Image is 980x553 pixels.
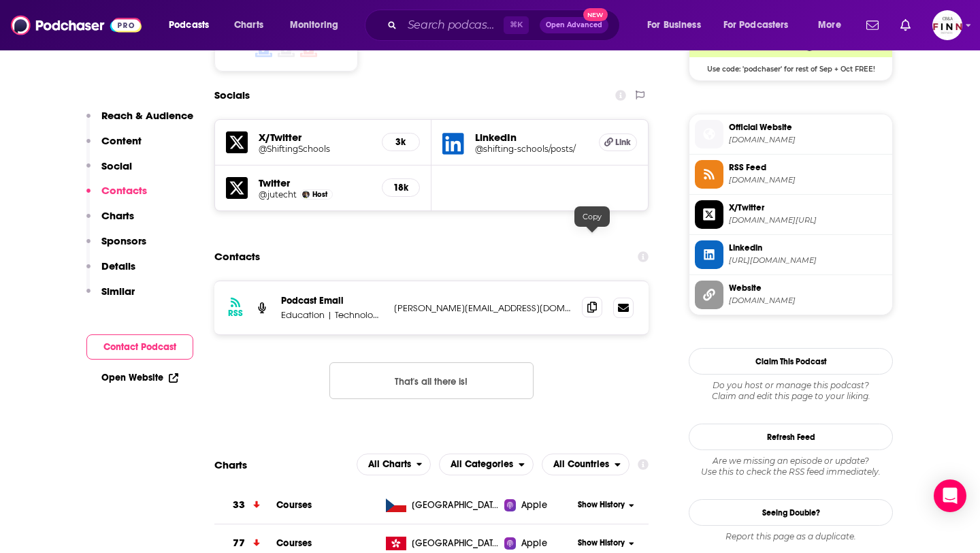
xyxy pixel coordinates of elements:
a: Seeing Double? [689,499,893,526]
span: X/Twitter [729,202,887,214]
h5: LinkedIn [475,131,588,144]
span: Podcasts [169,16,209,35]
a: Show notifications dropdown [895,14,916,37]
p: Education | Technology | Ed Tech | Parenting | Schools [281,309,383,321]
h2: Contacts [214,244,260,270]
a: Podchaser - Follow, Share and Rate Podcasts [11,12,142,38]
a: Show notifications dropdown [861,14,884,37]
a: Courses [276,537,312,549]
p: Podcast Email [281,295,383,306]
img: Jeff Utecht [302,191,310,198]
img: User Profile [932,10,962,40]
button: Show profile menu [932,10,962,40]
span: shiftingourschools.libsyn.com [729,175,887,185]
span: Linkedin [729,242,887,254]
p: Contacts [101,184,147,197]
button: open menu [159,14,227,36]
button: Open AdvancedNew [540,17,608,33]
a: RSS Feed[DOMAIN_NAME] [695,160,887,189]
input: Search podcasts, credits, & more... [402,14,504,36]
button: Charts [86,209,134,234]
p: Details [101,259,135,272]
h5: 3k [393,136,408,148]
a: @ShiftingSchools [259,144,371,154]
button: Claim This Podcast [689,348,893,375]
button: Show History [574,499,639,511]
h2: Categories [439,454,534,475]
span: Show History [578,499,625,511]
span: Use code: 'podchaser' for rest of Sep + Oct FREE! [689,57,892,74]
button: Social [86,159,132,185]
span: Do you host or manage this podcast? [689,380,893,391]
a: Libsyn Deal: Use code: 'podchaser' for rest of Sep + Oct FREE! [689,16,892,72]
p: Reach & Audience [101,109,193,122]
span: shiftingschools.com [729,135,887,145]
button: Sponsors [86,234,146,259]
span: All Countries [553,460,609,469]
button: open menu [808,14,858,36]
h2: Socials [214,82,250,108]
button: Show History [574,537,639,549]
span: twitter.com/ShiftingSchools [729,215,887,225]
span: Czech Republic [412,499,500,512]
h5: Twitter [259,176,371,189]
h5: 18k [393,182,408,193]
a: Official Website[DOMAIN_NAME] [695,120,887,148]
button: open menu [638,14,718,36]
button: Content [86,134,142,159]
a: 33 [214,486,276,524]
span: Host [312,190,327,199]
h3: 77 [233,535,245,551]
span: RSS Feed [729,161,887,174]
div: Report this page as a duplicate. [689,531,893,542]
button: open menu [280,14,356,36]
button: open menu [439,454,534,475]
h3: 33 [233,497,245,513]
a: @jutecht [259,189,297,200]
span: Courses [276,499,312,511]
a: Apple [504,537,573,550]
button: Similar [86,285,135,310]
a: Link [599,133,637,151]
div: Copy [574,206,610,227]
a: Linkedin[URL][DOMAIN_NAME] [695,240,887,269]
span: https://www.linkedin.com/company/shifting-schools/posts/ [729,255,887,266]
button: Refresh Feed [689,424,893,450]
a: [GEOGRAPHIC_DATA] [380,499,505,512]
h2: Countries [542,454,630,475]
a: Open Website [101,372,178,383]
p: Sponsors [101,234,146,247]
button: Contact Podcast [86,334,193,360]
span: Website [729,282,887,294]
p: Similar [101,285,135,298]
a: Website[DOMAIN_NAME] [695,281,887,309]
button: Reach & Audience [86,109,193,134]
div: Claim and edit this page to your liking. [689,380,893,402]
span: Monitoring [290,16,338,35]
span: More [818,16,841,35]
span: shiftingschools.com [729,296,887,306]
div: Search podcasts, credits, & more... [378,10,633,41]
button: Contacts [86,184,147,209]
a: [GEOGRAPHIC_DATA] [380,537,505,550]
span: Link [615,137,631,148]
span: For Business [647,16,701,35]
h5: X/Twitter [259,131,371,144]
a: @shifting-schools/posts/ [475,144,588,154]
span: Apple [521,499,547,512]
h2: Platforms [357,454,431,475]
span: New [583,8,608,21]
span: Hong Kong [412,537,500,550]
h2: Charts [214,458,247,471]
span: Apple [521,537,547,550]
h3: RSS [228,308,243,319]
p: [PERSON_NAME][EMAIL_ADDRESS][DOMAIN_NAME] [394,302,571,314]
a: X/Twitter[DOMAIN_NAME][URL] [695,200,887,229]
div: Are we missing an episode or update? Use this to check the RSS feed immediately. [689,456,893,477]
span: Charts [234,16,263,35]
